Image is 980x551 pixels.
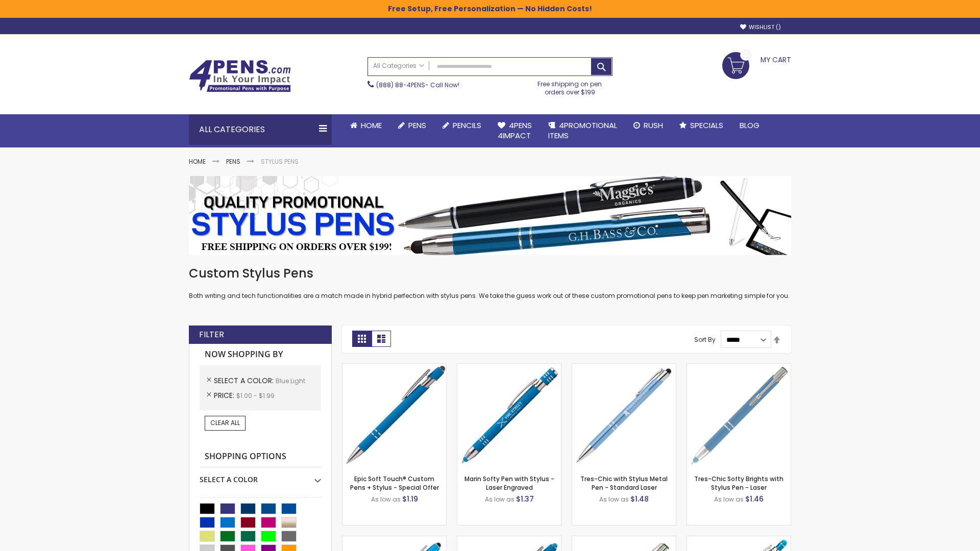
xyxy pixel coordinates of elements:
span: - Call Now! [376,81,459,89]
h1: Custom Stylus Pens [189,265,791,282]
img: Tres-Chic Softy Brights with Stylus Pen - Laser-Blue - Light [687,364,791,467]
a: Pens [390,114,434,137]
a: Phoenix Softy Brights with Stylus Pen - Laser-Blue - Light [687,536,791,544]
span: $1.00 - $1.99 [236,391,275,400]
a: Marin Softy Pen with Stylus - Laser Engraved-Blue - Light [457,363,561,372]
a: Home [189,157,206,166]
span: $1.48 [630,494,649,504]
strong: Filter [199,329,224,340]
span: Select A Color [214,375,276,386]
a: Specials [671,114,731,137]
span: Blue Light [276,377,305,385]
a: Pencils [434,114,489,137]
a: (888) 88-4PENS [376,81,425,89]
span: Blog [740,120,759,131]
a: 4Pens4impact [489,114,540,147]
span: $1.46 [745,494,764,504]
span: 4Pens 4impact [498,120,532,141]
a: Clear All [205,416,246,430]
div: Select A Color [200,467,321,485]
div: Free shipping on pen orders over $199 [527,76,613,96]
a: Rush [625,114,671,137]
a: 4PROMOTIONALITEMS [540,114,625,147]
img: 4P-MS8B-Blue - Light [342,364,446,467]
span: $1.19 [402,494,418,504]
span: As low as [714,495,744,504]
span: Rush [644,120,663,131]
a: Home [342,114,390,137]
label: Sort By [694,335,716,344]
a: All Categories [368,58,429,74]
a: Marin Softy Pen with Stylus - Laser Engraved [464,474,554,491]
strong: Grid [352,331,372,347]
span: Pencils [453,120,481,131]
strong: Shopping Options [200,446,321,468]
a: Tres-Chic Softy Brights with Stylus Pen - Laser-Blue - Light [687,363,791,372]
strong: Now Shopping by [200,344,321,365]
a: Tres-Chic Touch Pen - Standard Laser-Blue - Light [572,536,676,544]
a: Tres-Chic with Stylus Metal Pen - Standard Laser [580,474,668,491]
img: Tres-Chic with Stylus Metal Pen - Standard Laser-Blue - Light [572,364,676,467]
a: Blog [731,114,768,137]
a: Tres-Chic with Stylus Metal Pen - Standard Laser-Blue - Light [572,363,676,372]
img: 4Pens Custom Pens and Promotional Products [189,60,291,92]
a: Epic Soft Touch® Custom Pens + Stylus - Special Offer [350,474,439,491]
span: $1.37 [516,494,534,504]
a: Pens [226,157,240,166]
div: All Categories [189,114,332,145]
img: Marin Softy Pen with Stylus - Laser Engraved-Blue - Light [457,364,561,467]
a: 4P-MS8B-Blue - Light [342,363,446,372]
span: As low as [485,495,514,504]
img: Stylus Pens [189,176,791,255]
span: 4PROMOTIONAL ITEMS [548,120,617,141]
a: Ellipse Softy Brights with Stylus Pen - Laser-Blue - Light [457,536,561,544]
a: Tres-Chic Softy Brights with Stylus Pen - Laser [694,474,783,491]
a: Wishlist [740,23,781,31]
span: Specials [690,120,723,131]
span: Price [214,390,236,400]
span: As low as [599,495,629,504]
a: Ellipse Stylus Pen - Standard Laser-Blue - Light [342,536,446,544]
span: Clear All [210,418,240,427]
span: Pens [408,120,426,131]
span: Home [361,120,382,131]
span: As low as [371,495,401,504]
div: Both writing and tech functionalities are a match made in hybrid perfection with stylus pens. We ... [189,265,791,300]
span: All Categories [373,62,424,70]
strong: Stylus Pens [261,157,299,166]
